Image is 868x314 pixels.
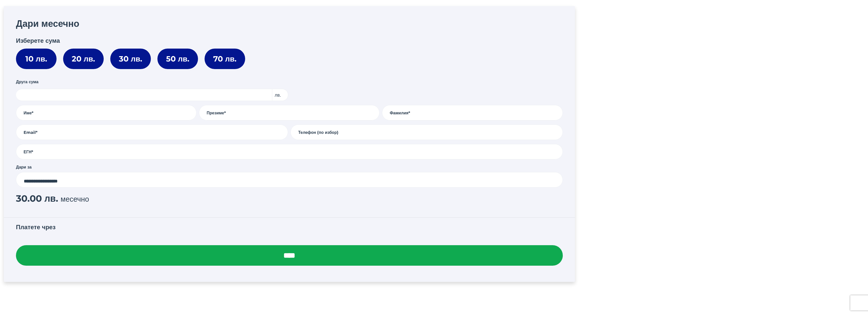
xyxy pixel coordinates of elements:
label: 30 лв. [110,49,151,69]
label: Дари за [16,164,32,170]
h3: Платете чрез [16,224,563,233]
label: 20 лв. [63,49,104,69]
span: лв. [44,193,58,204]
label: 70 лв. [205,49,245,69]
label: Друга сума [16,79,39,86]
label: 50 лв. [157,49,198,69]
h2: Дари месечно [16,18,563,29]
span: лв. [272,89,288,101]
label: 10 лв. [16,49,57,69]
span: месечно [61,195,89,203]
span: 30.00 [16,193,42,204]
h3: Изберете сума [16,37,563,45]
